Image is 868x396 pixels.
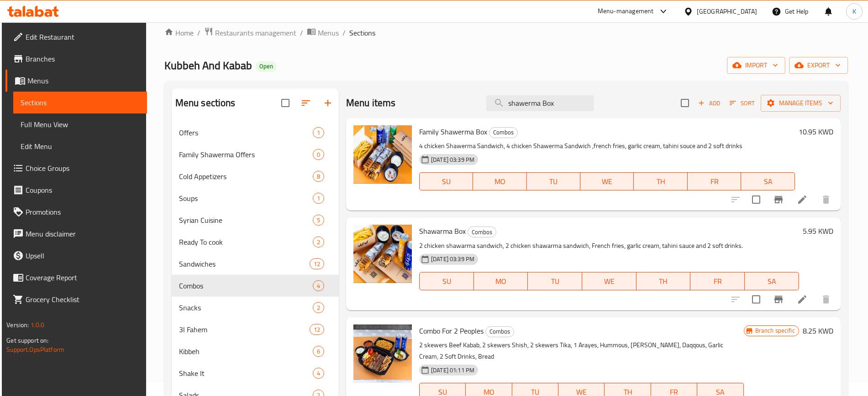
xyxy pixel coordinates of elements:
button: MO [474,272,528,290]
a: Support.OpsPlatform [6,344,64,355]
span: 4 [313,369,324,378]
p: 4 chicken Shawerma Sandwich, 4 chicken Shawerma Sandwich ,french fries, garlic cream, tahini souc... [419,140,795,152]
a: Upsell [5,245,147,267]
span: FR [694,275,741,288]
a: Full Menu View [13,113,147,135]
span: Version: [6,319,29,331]
span: FR [691,175,737,188]
span: MO [478,275,525,288]
button: TH [637,272,691,290]
span: [DATE] 03:39 PM [427,255,478,263]
span: Shake It [179,368,313,379]
span: Branches [26,53,139,64]
span: Select section [675,93,694,113]
div: [GEOGRAPHIC_DATA] [697,6,757,16]
span: Edit Restaurant [26,31,139,42]
p: 2 chicken shawarma sandwich, 2 chicken shawarma sandwich, French fries, garlic cream, tahini sauc... [419,240,799,252]
div: items [313,171,324,182]
span: Ready To cook [179,237,313,247]
button: TU [528,272,582,290]
div: Ready To cook2 [172,231,339,253]
div: items [313,215,324,226]
div: Syrian Cuisine5 [172,209,339,231]
div: Combos [179,280,313,291]
button: delete [815,288,837,310]
span: [DATE] 01:11 PM [427,366,478,375]
div: items [313,193,324,204]
span: Soups [179,193,313,204]
span: 2 [313,238,324,247]
a: Sections [13,92,147,113]
span: Combos [489,127,517,138]
a: Branches [5,48,147,70]
span: Sandwiches [179,258,310,269]
span: Branch specific [752,326,799,335]
button: TH [634,172,687,190]
input: search [486,95,594,111]
button: SU [419,172,473,190]
span: SA [745,175,791,188]
a: Edit Menu [13,135,147,157]
a: Menus [5,70,147,92]
a: Coverage Report [5,267,147,288]
span: TU [531,175,577,188]
div: Snacks2 [172,297,339,319]
span: Select to update [747,290,766,309]
span: Combo For 2 Peoples [419,324,484,338]
span: Choice Groups [26,163,139,174]
button: delete [815,189,837,211]
button: Manage items [761,95,841,112]
span: TH [640,275,687,288]
li: / [342,27,346,38]
span: Kibbeh [179,346,313,357]
a: Choice Groups [5,157,147,179]
button: SU [419,272,474,290]
div: items [313,302,324,313]
span: 8 [313,172,324,181]
span: Menus [318,27,339,38]
button: export [789,57,848,74]
span: Add item [694,96,724,110]
span: [DATE] 03:39 PM [427,155,478,164]
div: Kibbeh6 [172,340,339,362]
span: TH [637,175,684,188]
span: import [734,60,778,71]
img: Family Shawerma Box [353,125,412,184]
span: Combos [486,326,514,337]
button: FR [690,272,745,290]
h6: 5.95 KWD [803,225,833,237]
span: 0 [313,150,324,159]
div: Combos4 [172,275,339,297]
a: Edit menu item [797,194,808,205]
div: Menu-management [598,6,654,17]
button: FR [688,172,741,190]
span: Cold Appetizers [179,171,313,182]
a: Home [164,27,194,38]
button: WE [582,272,637,290]
div: items [313,127,324,138]
span: Kubbeh And Kabab [164,55,252,76]
a: Promotions [5,201,147,223]
button: TU [527,172,580,190]
button: Branch-specific-item [768,288,789,310]
span: Restaurants management [215,27,296,38]
a: Edit Restaurant [5,26,147,48]
span: 3l Fahem [179,324,310,335]
span: Coupons [26,185,139,195]
span: Select all sections [276,93,295,113]
span: Upsell [26,250,139,261]
span: Sections [349,27,375,38]
div: Soups1 [172,187,339,209]
span: Family Shawerma Offers [179,149,313,160]
span: Edit Menu [21,141,139,152]
span: 1 [313,129,324,137]
span: Combos [468,227,496,237]
h6: 8.25 KWD [803,324,833,337]
p: 2 skewers Beef Kabab, 2 skewers Shish, 2 skewers Tika, 1 Arayes, Hummous, [PERSON_NAME], Daqqous,... [419,339,744,362]
div: Offers1 [172,122,339,144]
